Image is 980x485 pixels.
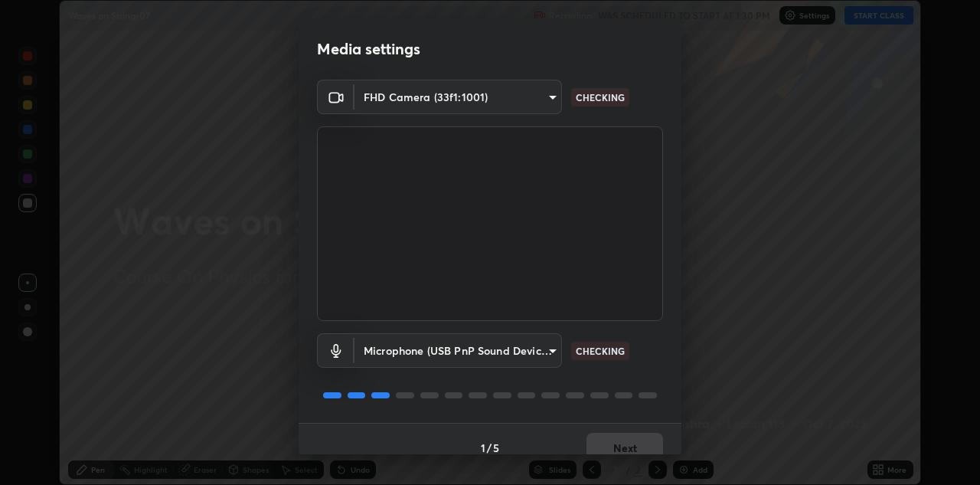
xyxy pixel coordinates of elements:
div: FHD Camera (33f1:1001) [354,80,562,114]
h4: 1 [481,440,485,456]
h4: / [487,440,492,456]
p: CHECKING [576,90,625,104]
div: FHD Camera (33f1:1001) [354,333,562,368]
p: CHECKING [576,344,625,358]
h2: Media settings [317,39,420,59]
h4: 5 [493,440,499,456]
